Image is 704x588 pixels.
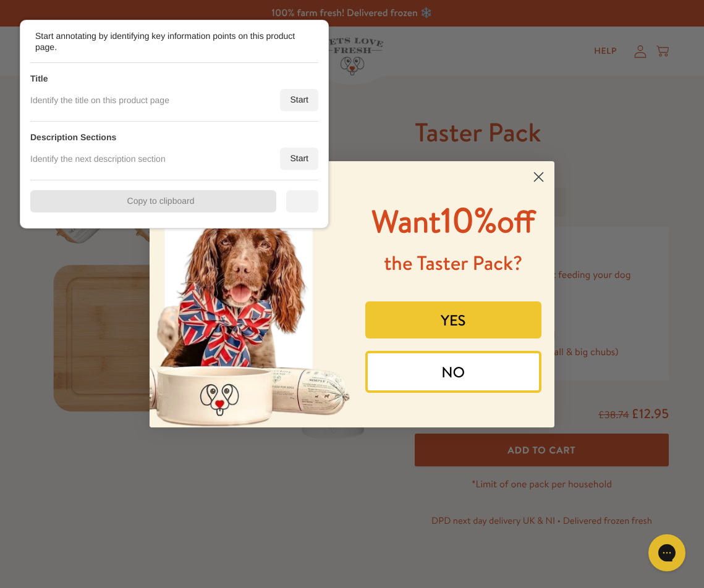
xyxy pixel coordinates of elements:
[497,200,535,243] span: off
[365,301,542,338] button: YES
[30,132,116,143] div: Description Sections
[30,73,48,84] div: Title
[642,530,692,576] iframe: Gorgias live chat messenger
[371,196,535,243] span: 10%
[150,161,352,427] img: 8afefe80-1ef6-417a-b86b-9520c2248d41.jpeg
[30,153,166,164] div: Identify the next description section
[30,190,276,212] div: Copy to clipboard
[371,200,441,243] span: Want
[280,148,318,170] div: Start
[365,351,542,393] button: NO
[30,94,169,106] div: Identify the title on this product page
[35,30,301,52] div: Start annotating by identifying key information points on this product page.
[384,250,522,277] span: the Taster Pack?
[280,89,318,111] div: Start
[528,166,549,188] button: Close dialog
